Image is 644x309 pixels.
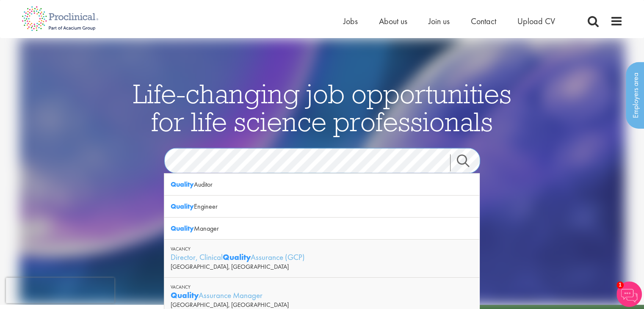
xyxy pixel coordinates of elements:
span: 1 [616,281,624,289]
a: Contact [471,16,496,27]
strong: Quality [171,224,194,233]
strong: Quality [171,180,194,189]
img: Chatbot [616,281,642,307]
strong: Quality [223,252,251,262]
div: Director, Clinical Assurance (GCP) [171,252,473,262]
img: candidate home [19,38,625,305]
div: Auditor [164,174,479,196]
iframe: reCAPTCHA [6,278,114,303]
a: About us [379,16,407,27]
div: Manager [164,218,479,240]
span: Life-changing job opportunities for life science professionals [133,76,511,138]
div: Vacancy [171,246,473,252]
div: Vacancy [171,284,473,290]
div: Assurance Manager [171,290,473,301]
div: [GEOGRAPHIC_DATA], [GEOGRAPHIC_DATA] [171,301,473,309]
a: Jobs [343,16,358,27]
strong: Quality [171,202,194,211]
strong: Quality [171,290,199,301]
a: Job search submit button [450,154,486,171]
a: Upload CV [517,16,555,27]
a: Join us [428,16,450,27]
div: Engineer [164,196,479,218]
div: [GEOGRAPHIC_DATA], [GEOGRAPHIC_DATA] [171,262,473,271]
